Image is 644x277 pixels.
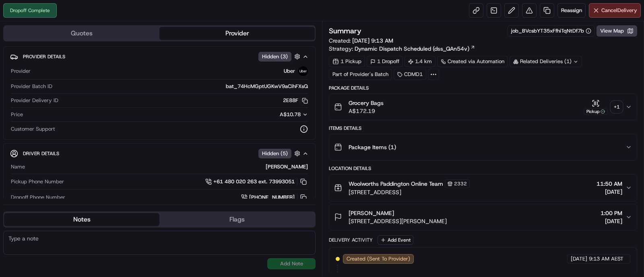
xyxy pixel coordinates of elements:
[23,150,59,157] span: Driver Details
[11,178,64,185] span: Pickup Phone Number
[11,111,23,118] span: Price
[584,108,608,115] div: Pickup
[367,56,403,67] div: 1 Dropoff
[437,56,508,67] a: Created via Automation
[611,101,622,113] div: + 1
[4,27,159,40] button: Quotes
[329,237,373,243] div: Delivery Activity
[10,147,309,160] button: Driver DetailsHidden (5)
[159,213,315,226] button: Flags
[283,97,308,104] button: 2E88F
[11,194,65,201] span: Dropoff Phone Number
[352,37,393,44] span: [DATE] 9:13 AM
[349,180,443,188] span: Woolworths Paddington Online Team
[329,125,637,131] div: Items Details
[589,3,641,18] button: CancelDelivery
[4,213,159,226] button: Notes
[584,99,622,115] button: Pickup+1
[280,111,301,118] span: A$10.78
[262,150,288,157] span: Hidden ( 5 )
[589,255,623,263] span: 9:13 AM AEST
[159,27,315,40] button: Provider
[329,174,637,201] button: Woolworths Paddington Online Team2332[STREET_ADDRESS]11:50 AM[DATE]
[205,177,308,186] a: +61 480 020 263 ext. 73993051
[355,45,469,53] span: Dynamic Dispatch Scheduled (dss_QAn54v)
[284,68,295,75] span: Uber
[511,27,591,35] button: job_BVcsbYT35xFfhiTqNtDf7b
[329,45,475,53] div: Strategy:
[11,125,55,133] span: Customer Support
[347,255,410,263] span: Created (Sent To Provider)
[11,163,25,170] span: Name
[329,37,393,45] span: Created:
[241,193,308,202] a: [PHONE_NUMBER]
[262,53,288,60] span: Hidden ( 3 )
[329,56,365,67] div: 1 Pickup
[349,209,394,217] span: [PERSON_NAME]
[298,66,308,76] img: uber-new-logo.jpeg
[597,25,637,37] button: View Map
[355,45,475,53] a: Dynamic Dispatch Scheduled (dss_QAn54v)
[213,178,295,185] span: +61 480 020 263 ext. 73993051
[258,148,302,158] button: Hidden (5)
[11,97,58,104] span: Provider Delivery ID
[349,143,396,151] span: Package Items ( 1 )
[405,56,436,67] div: 1.4 km
[329,134,637,160] button: Package Items (1)
[329,204,637,230] button: [PERSON_NAME][STREET_ADDRESS][PERSON_NAME]1:00 PM[DATE]
[349,107,384,115] span: A$172.19
[226,83,308,90] span: bat_74HcMGptUGKwV9aCihFXsQ
[329,94,637,120] button: Grocery BagsA$172.19Pickup+1
[329,27,361,35] h3: Summary
[561,7,582,14] span: Reassign
[23,53,65,60] span: Provider Details
[584,99,608,115] button: Pickup
[454,181,467,187] span: 2332
[510,56,582,67] div: Related Deliveries (1)
[597,180,622,188] span: 11:50 AM
[601,7,637,14] span: Cancel Delivery
[11,68,31,75] span: Provider
[601,209,622,217] span: 1:00 PM
[10,50,309,63] button: Provider DetailsHidden (3)
[378,235,413,245] button: Add Event
[571,255,587,263] span: [DATE]
[329,85,637,91] div: Package Details
[597,188,622,196] span: [DATE]
[28,163,308,170] div: [PERSON_NAME]
[329,165,637,172] div: Location Details
[349,217,447,225] span: [STREET_ADDRESS][PERSON_NAME]
[237,111,308,118] button: A$10.78
[249,194,295,201] span: [PHONE_NUMBER]
[349,188,470,196] span: [STREET_ADDRESS]
[557,3,586,18] button: Reassign
[394,69,426,80] div: CDMD1
[11,83,52,90] span: Provider Batch ID
[349,99,384,107] span: Grocery Bags
[601,217,622,225] span: [DATE]
[258,51,302,62] button: Hidden (3)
